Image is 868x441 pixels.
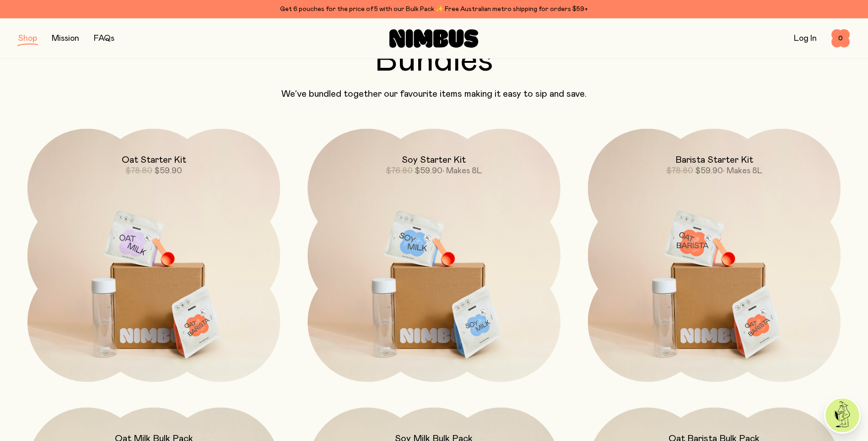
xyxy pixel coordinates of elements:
[825,398,859,432] img: agent
[122,154,186,165] h2: Oat Starter Kit
[666,167,693,175] span: $78.80
[18,4,850,15] div: Get 6 pouches for the price of 5 with our Bulk Pack ✨ Free Australian metro shipping for orders $59+
[18,88,850,99] p: We’ve bundled together our favourite items making it easy to sip and save.
[18,44,850,77] h2: Bundles
[52,34,79,43] a: Mission
[402,154,466,165] h2: Soy Starter Kit
[27,129,280,382] a: Oat Starter Kit$78.80$59.90
[695,167,723,175] span: $59.90
[386,167,413,175] span: $76.80
[723,167,762,175] span: • Makes 8L
[794,34,817,43] a: Log In
[588,129,841,382] a: Barista Starter Kit$78.80$59.90• Makes 8L
[675,154,753,165] h2: Barista Starter Kit
[154,167,182,175] span: $59.90
[125,167,152,175] span: $78.80
[307,129,560,382] a: Soy Starter Kit$76.80$59.90• Makes 8L
[442,167,482,175] span: • Makes 8L
[831,29,850,48] button: 0
[94,34,114,43] a: FAQs
[415,167,442,175] span: $59.90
